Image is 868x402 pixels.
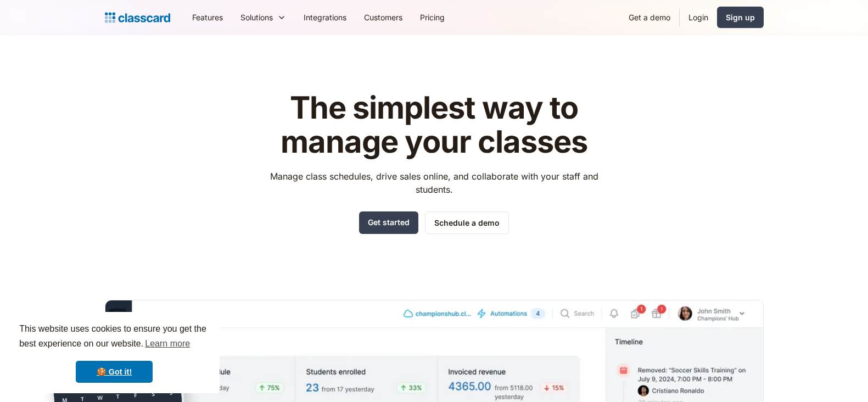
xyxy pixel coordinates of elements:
[76,361,153,383] a: dismiss cookie message
[717,7,764,28] a: Sign up
[240,12,273,23] div: Solutions
[726,12,755,23] div: Sign up
[232,5,295,30] div: Solutions
[183,5,232,30] a: Features
[620,5,679,30] a: Get a demo
[680,5,717,30] a: Login
[295,5,355,30] a: Integrations
[143,336,192,352] a: learn more about cookies
[105,10,170,25] a: home
[19,322,209,352] span: This website uses cookies to ensure you get the best experience on our website.
[260,91,608,159] h1: The simplest way to manage your classes
[260,170,608,196] p: Manage class schedules, drive sales online, and collaborate with your staff and students.
[425,211,509,234] a: Schedule a demo
[355,5,411,30] a: Customers
[359,211,418,234] a: Get started
[9,312,220,393] div: cookieconsent
[411,5,453,30] a: Pricing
